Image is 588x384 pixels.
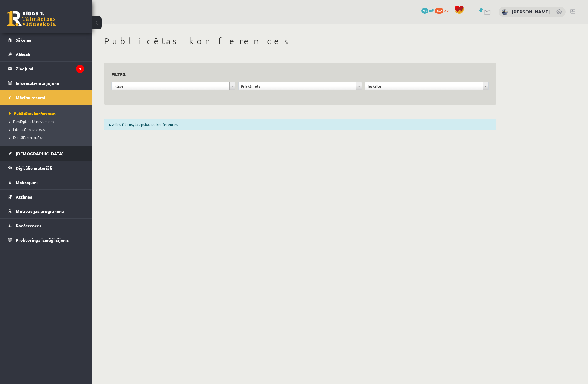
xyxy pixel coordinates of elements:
a: Pieslēgties Uzdevumiem [9,119,86,124]
span: Motivācijas programma [16,208,64,214]
img: Endijs Laizāns [502,9,508,15]
span: [DEMOGRAPHIC_DATA] [16,151,64,156]
a: Rīgas 1. Tālmācības vidusskola [7,11,56,26]
span: Pieslēgties Uzdevumiem [9,119,54,124]
span: xp [444,8,448,13]
legend: Ziņojumi [16,62,84,76]
a: Informatīvie ziņojumi [8,76,84,90]
span: Aktuāli [16,51,30,57]
a: Klase [112,82,235,90]
a: Publicētas konferences [9,111,86,116]
a: Atzīmes [8,190,84,204]
a: 93 mP [421,8,434,13]
span: Digitālie materiāli [16,165,52,171]
span: Klase [114,82,227,90]
a: Digitālā bibliotēka [9,135,86,140]
span: Priekšmets [241,82,354,90]
span: Digitālā bibliotēka [9,135,43,140]
a: 762 xp [435,8,451,13]
a: Motivācijas programma [8,204,84,218]
span: Sākums [16,37,31,43]
a: Mācību resursi [8,90,84,105]
a: Sākums [8,33,84,47]
span: Mācību resursi [16,95,45,100]
span: Konferences [16,223,41,228]
h3: Filtrs: [111,70,481,78]
span: Publicētas konferences [9,111,56,116]
span: Atzīmes [16,194,32,200]
legend: Maksājumi [16,175,84,189]
a: Proktoringa izmēģinājums [8,233,84,247]
a: Digitālie materiāli [8,161,84,175]
span: mP [429,8,434,13]
a: Ziņojumi1 [8,62,84,76]
a: [PERSON_NAME] [512,9,550,15]
legend: Informatīvie ziņojumi [16,76,84,90]
span: 762 [435,8,443,14]
a: Maksājumi [8,175,84,189]
a: Priekšmets [239,82,362,90]
h1: Publicētas konferences [104,36,496,46]
div: Izvēlies filtrus, lai apskatītu konferences [104,119,496,130]
span: Ieskaite [368,82,481,90]
a: Ieskaite [365,82,488,90]
a: Literatūras saraksts [9,127,86,132]
span: 93 [421,8,428,14]
i: 1 [76,65,84,73]
a: [DEMOGRAPHIC_DATA] [8,146,84,161]
a: Konferences [8,219,84,233]
span: Proktoringa izmēģinājums [16,237,69,243]
span: Literatūras saraksts [9,127,45,132]
a: Aktuāli [8,47,84,61]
